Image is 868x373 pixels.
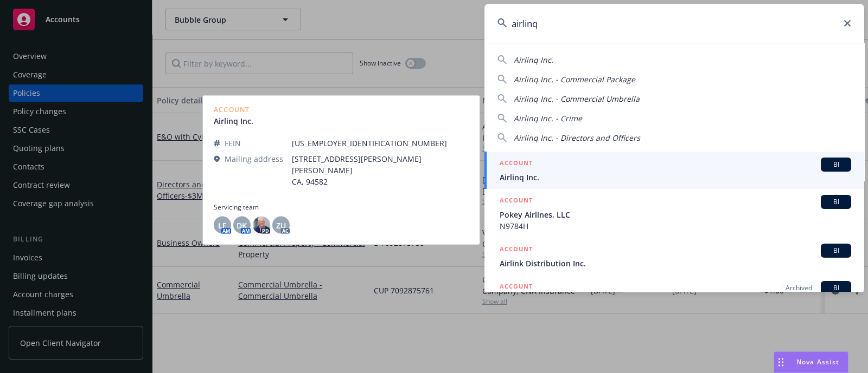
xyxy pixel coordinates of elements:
[484,4,864,43] input: Search...
[514,55,553,65] span: Airlinq Inc.
[500,158,533,171] h5: ACCOUNT
[500,172,851,183] span: Airlinq Inc.
[514,74,635,84] span: Airlinq Inc. - Commercial Package
[774,352,788,372] div: Drag to move
[774,351,848,373] button: Nova Assist
[796,357,839,367] span: Nova Assist
[484,275,864,312] a: ACCOUNTArchivedBI
[825,283,847,293] span: BI
[484,189,864,238] a: ACCOUNTBIPokey Airlines, LLCN9784H
[484,152,864,189] a: ACCOUNTBIAirlinq Inc.
[500,258,851,269] span: Airlink Distribution Inc.
[786,283,812,293] span: Archived
[825,246,847,256] span: BI
[500,195,533,208] h5: ACCOUNT
[500,220,851,232] span: N9784H
[514,133,640,143] span: Airlinq Inc. - Directors and Officers
[500,244,533,257] h5: ACCOUNT
[514,94,640,104] span: Airlinq Inc. - Commercial Umbrella
[500,281,533,294] h5: ACCOUNT
[514,113,582,123] span: Airlinq Inc. - Crime
[825,160,847,169] span: BI
[484,238,864,275] a: ACCOUNTBIAirlink Distribution Inc.
[825,197,847,207] span: BI
[500,209,851,220] span: Pokey Airlines, LLC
